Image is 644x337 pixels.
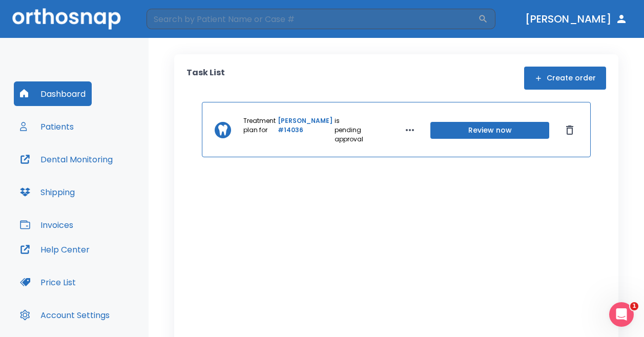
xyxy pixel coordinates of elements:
[430,122,549,139] button: Review now
[147,9,478,29] input: Search by Patient Name or Case #
[186,67,225,90] p: Task List
[278,116,333,144] a: [PERSON_NAME] #14036
[630,302,638,310] span: 1
[609,302,634,327] iframe: Intercom live chat
[243,116,276,144] p: Treatment plan for
[14,303,116,327] button: Account Settings
[524,67,606,90] button: Create order
[562,122,578,138] button: Dismiss
[12,8,121,29] img: Orthosnap
[14,114,80,139] button: Patients
[521,10,632,28] button: [PERSON_NAME]
[14,270,82,294] button: Price List
[14,237,96,262] button: Help Center
[14,213,79,237] button: Invoices
[14,180,81,204] button: Shipping
[14,147,119,172] button: Dental Monitoring
[335,116,365,144] p: is pending approval
[14,81,92,106] button: Dashboard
